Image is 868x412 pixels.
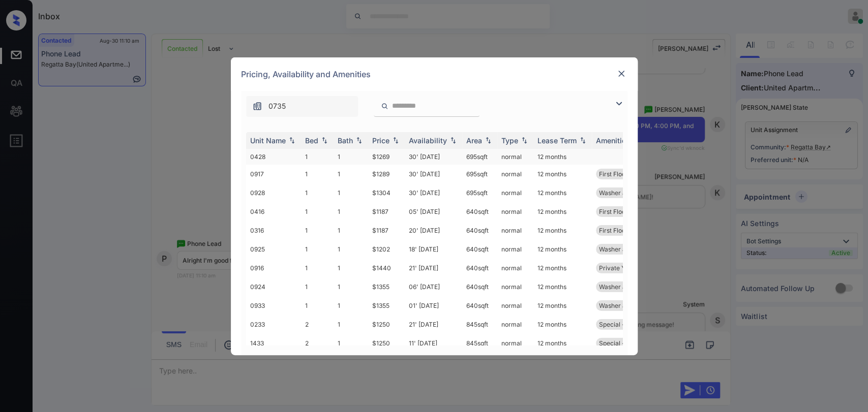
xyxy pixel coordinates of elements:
[246,165,301,183] td: 0917
[599,302,689,309] span: Washer and [PERSON_NAME]...
[599,170,628,178] span: First Floor
[334,221,368,240] td: 1
[466,136,482,145] div: Area
[305,136,318,145] div: Bed
[334,334,368,353] td: 1
[405,240,462,259] td: 18' [DATE]
[405,149,462,165] td: 30' [DATE]
[250,136,286,145] div: Unit Name
[616,69,626,79] img: close
[246,221,301,240] td: 0316
[533,334,592,353] td: 12 months
[246,259,301,277] td: 0916
[231,57,638,91] div: Pricing, Availability and Amenities
[497,259,533,277] td: normal
[462,202,497,221] td: 640 sqft
[405,296,462,315] td: 01' [DATE]
[368,202,405,221] td: $1187
[334,296,368,315] td: 1
[462,296,497,315] td: 640 sqft
[354,137,364,144] img: sorting
[246,183,301,202] td: 0928
[334,277,368,296] td: 1
[409,136,447,145] div: Availability
[497,315,533,334] td: normal
[537,136,577,145] div: Lease Term
[405,259,462,277] td: 21' [DATE]
[287,137,297,144] img: sorting
[368,183,405,202] td: $1304
[405,315,462,334] td: 21' [DATE]
[405,202,462,221] td: 05' [DATE]
[405,221,462,240] td: 20' [DATE]
[533,315,592,334] td: 12 months
[334,315,368,334] td: 1
[391,137,401,144] img: sorting
[372,136,390,145] div: Price
[246,334,301,353] td: 1433
[246,202,301,221] td: 0416
[599,227,628,234] span: First Floor
[533,277,592,296] td: 12 months
[246,296,301,315] td: 0933
[462,165,497,183] td: 695 sqft
[599,283,689,291] span: Washer and [PERSON_NAME]...
[368,221,405,240] td: $1187
[246,277,301,296] td: 0924
[497,202,533,221] td: normal
[334,240,368,259] td: 1
[497,165,533,183] td: normal
[519,137,529,144] img: sorting
[301,277,334,296] td: 1
[319,137,330,144] img: sorting
[599,339,633,347] span: Special - 01
[497,149,533,165] td: normal
[599,264,635,272] span: Private Yard
[334,202,368,221] td: 1
[462,240,497,259] td: 640 sqft
[599,245,689,253] span: Washer and [PERSON_NAME]...
[301,315,334,334] td: 2
[334,183,368,202] td: 1
[462,221,497,240] td: 640 sqft
[462,149,497,165] td: 695 sqft
[613,98,625,110] img: icon-zuma
[268,101,286,112] span: 0735
[246,240,301,259] td: 0925
[252,101,262,111] img: icon-zuma
[405,183,462,202] td: 30' [DATE]
[301,296,334,315] td: 1
[578,137,588,144] img: sorting
[599,189,689,197] span: Washer and [PERSON_NAME]...
[301,202,334,221] td: 1
[246,315,301,334] td: 0233
[497,221,533,240] td: normal
[301,183,334,202] td: 1
[501,136,518,145] div: Type
[497,334,533,353] td: normal
[497,240,533,259] td: normal
[533,202,592,221] td: 12 months
[405,165,462,183] td: 30' [DATE]
[483,137,493,144] img: sorting
[462,334,497,353] td: 845 sqft
[533,221,592,240] td: 12 months
[368,259,405,277] td: $1440
[497,277,533,296] td: normal
[334,149,368,165] td: 1
[338,136,353,145] div: Bath
[301,334,334,353] td: 2
[368,315,405,334] td: $1250
[448,137,458,144] img: sorting
[533,149,592,165] td: 12 months
[462,315,497,334] td: 845 sqft
[533,183,592,202] td: 12 months
[246,149,301,165] td: 0428
[533,165,592,183] td: 12 months
[462,183,497,202] td: 695 sqft
[405,277,462,296] td: 06' [DATE]
[368,149,405,165] td: $1269
[301,221,334,240] td: 1
[368,165,405,183] td: $1289
[368,334,405,353] td: $1250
